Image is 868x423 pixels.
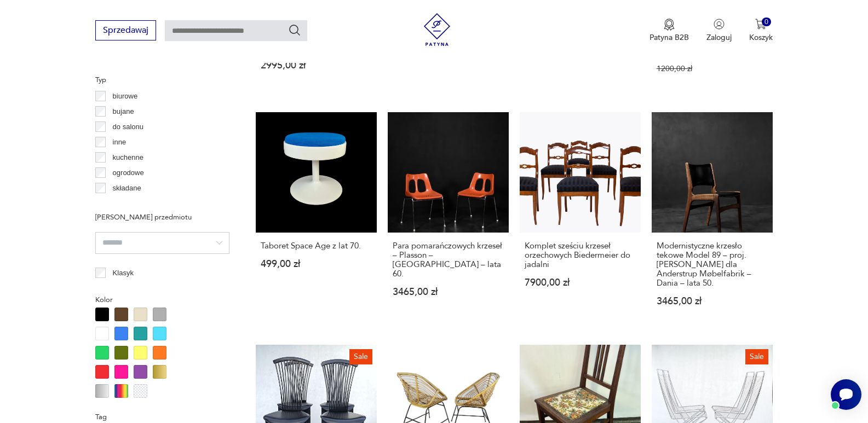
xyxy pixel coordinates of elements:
img: Patyna - sklep z meblami i dekoracjami vintage [421,13,453,46]
button: Szukaj [288,24,301,37]
p: Zaloguj [706,32,732,43]
a: Modernistyczne krzesło tekowe Model 89 – proj. Erik Buch dla Anderstrup Møbelfabrik – Dania – lat... [652,112,773,328]
iframe: Smartsupp widget button [831,379,861,410]
div: 0 [762,18,771,27]
img: Ikona medalu [664,19,675,31]
p: do salonu [113,121,143,133]
a: Komplet sześciu krzeseł orzechowych Biedermeier do jadalniKomplet sześciu krzeseł orzechowych Bie... [520,112,641,328]
p: 7900,00 zł [525,278,636,287]
a: Sprzedawaj [95,27,156,35]
p: taboret [113,198,135,210]
a: Para pomarańczowych krzeseł – Plasson – Izrael – lata 60.Para pomarańczowych krzeseł – Plasson – ... [388,112,509,328]
p: Tag [95,411,229,423]
a: Taboret Space Age z lat 70.Taboret Space Age z lat 70.499,00 zł [256,112,377,328]
p: 2995,00 zł [261,61,372,70]
p: Patyna B2B [649,32,689,43]
p: Koszyk [749,32,773,43]
p: 3465,00 zł [657,297,768,306]
p: bujane [113,106,134,118]
p: Klasyk [113,267,134,279]
img: Ikonka użytkownika [714,19,725,30]
p: ogrodowe [113,167,144,179]
p: Typ [95,74,229,86]
h3: Komplet sześciu krzeseł orzechowych Biedermeier do jadalni [525,241,636,269]
button: Patyna B2B [649,19,689,43]
p: [PERSON_NAME] przedmiotu [95,211,229,223]
h3: Para pomarańczowych krzeseł – Plasson – [GEOGRAPHIC_DATA] – lata 60. [393,241,504,279]
a: Ikona medaluPatyna B2B [649,19,689,43]
p: inne [113,136,127,148]
p: 1120,00 zł [525,55,636,64]
h3: Taboret Space Age z lat 70. [261,241,372,251]
p: składane [113,182,141,194]
img: Ikona koszyka [755,19,766,30]
button: Sprzedawaj [95,20,156,40]
p: 3465,00 zł [393,287,504,297]
p: 499,00 zł [261,259,372,269]
p: 1200,00 zł [657,64,768,73]
h3: Modernistyczne krzesło tekowe Model 89 – proj. [PERSON_NAME] dla Anderstrup Møbelfabrik – Dania –... [657,241,768,288]
button: Zaloguj [706,19,732,43]
button: 0Koszyk [749,19,773,43]
p: biurowe [113,90,138,102]
p: kuchenne [113,152,143,164]
p: Kolor [95,294,229,306]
